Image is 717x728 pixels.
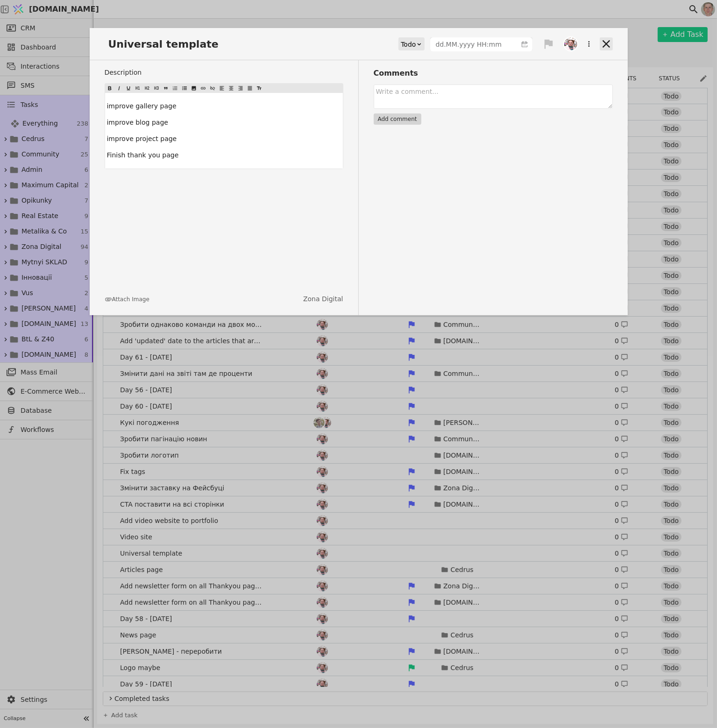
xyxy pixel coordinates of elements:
[374,113,421,125] button: Add comment
[374,68,613,79] h3: Comments
[107,102,177,110] span: improve gallery page
[564,37,577,50] img: Хр
[107,135,177,142] span: improve project page
[105,68,343,78] label: Description
[401,38,416,51] div: Todo
[431,38,517,51] input: dd.MM.yyyy HH:mm
[521,41,528,48] svg: calender simple
[107,119,168,126] span: improve blog page
[105,295,149,304] button: Attach Image
[303,294,343,304] a: Zona Digital
[107,151,179,159] span: Finish thank you page
[105,36,228,52] span: Universal template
